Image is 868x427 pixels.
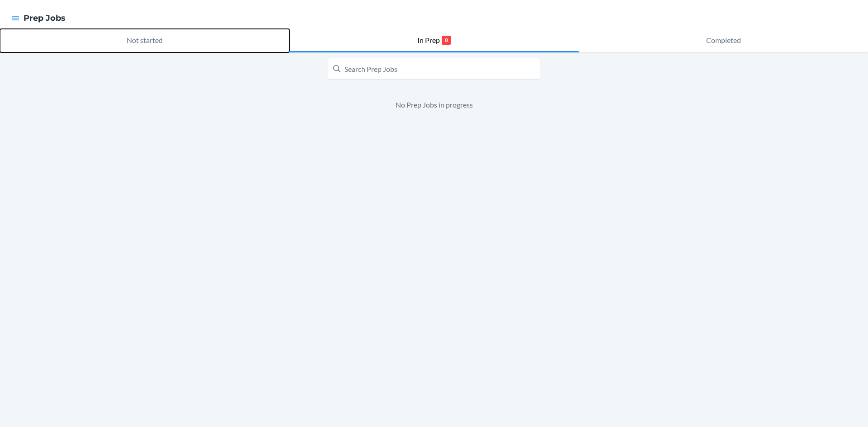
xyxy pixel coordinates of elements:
[706,35,741,46] p: Completed
[579,29,868,52] button: Completed
[24,12,66,24] h4: Prep Jobs
[127,35,163,46] p: Not started
[328,99,540,110] p: No Prep Jobs in progress
[289,29,579,52] button: In Prep0
[328,58,540,80] input: Search Prep Jobs
[442,36,451,45] p: 0
[417,35,440,46] p: In Prep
